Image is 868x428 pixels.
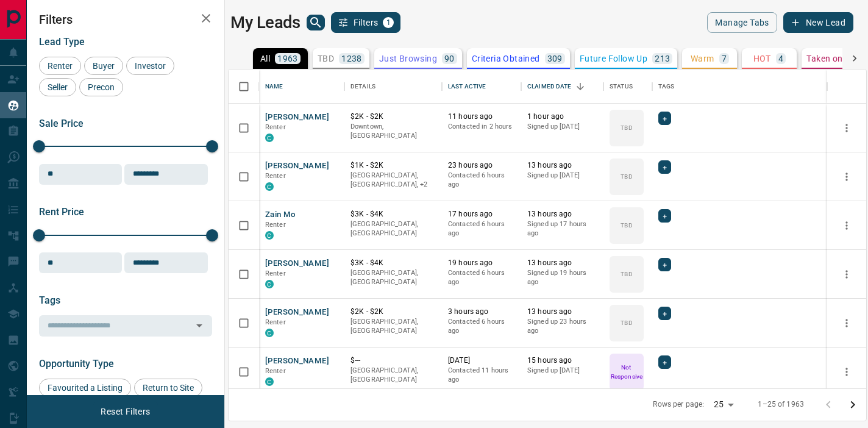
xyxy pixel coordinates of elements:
div: 25 [709,396,738,413]
p: North York, Toronto [350,171,436,190]
span: + [663,161,667,173]
button: Filters1 [331,12,401,33]
div: Tags [658,70,675,104]
p: 309 [547,54,563,63]
span: Renter [265,172,286,180]
button: Manage Tabs [707,12,777,33]
span: + [663,356,667,368]
p: Warm [691,54,714,63]
span: Precon [84,82,119,92]
div: Tags [652,70,827,104]
div: Claimed Date [527,70,572,104]
p: Signed up 23 hours ago [527,317,597,336]
p: TBD [621,172,632,181]
span: Renter [265,367,286,375]
div: condos.ca [265,329,274,337]
span: + [663,307,667,319]
p: [GEOGRAPHIC_DATA], [GEOGRAPHIC_DATA] [350,366,436,385]
p: Contacted 11 hours ago [448,366,515,385]
p: 1–25 of 1963 [758,399,804,410]
div: Claimed Date [521,70,603,104]
p: TBD [621,318,632,327]
div: Return to Site [134,379,202,397]
p: Just Browsing [379,54,437,63]
button: more [838,119,856,137]
p: Signed up [DATE] [527,171,597,180]
p: 13 hours ago [527,258,597,268]
p: Contacted 6 hours ago [448,317,515,336]
p: 4 [778,54,783,63]
p: Contacted 6 hours ago [448,268,515,287]
button: more [838,363,856,381]
div: Favourited a Listing [39,379,131,397]
p: [GEOGRAPHIC_DATA], [GEOGRAPHIC_DATA] [350,317,436,336]
p: TBD [621,269,632,279]
p: Contacted in 2 hours [448,122,515,132]
div: + [658,355,671,369]
span: + [663,259,667,271]
div: Buyer [84,57,123,75]
span: Buyer [88,61,119,71]
p: [DATE] [448,355,515,366]
p: All [260,54,270,63]
div: Precon [79,78,123,96]
p: $3K - $4K [350,258,436,268]
span: + [663,112,667,124]
p: Rows per page: [653,399,704,410]
div: Details [350,70,375,104]
p: Not Responsive [611,363,642,381]
div: Seller [39,78,76,96]
div: + [658,209,671,223]
span: Renter [265,221,286,229]
button: Zain Mo [265,209,296,221]
p: 11 hours ago [448,112,515,122]
div: Renter [39,57,81,75]
p: Signed up [DATE] [527,122,597,132]
button: [PERSON_NAME] [265,355,329,367]
button: Go to next page [841,393,865,417]
p: $1K - $2K [350,160,436,171]
button: more [838,168,856,186]
span: Lead Type [39,36,85,48]
p: 1 hour ago [527,112,597,122]
p: 23 hours ago [448,160,515,171]
div: + [658,258,671,271]
p: Contacted 6 hours ago [448,219,515,238]
div: Investor [126,57,174,75]
p: TBD [621,221,632,230]
span: 1 [384,18,393,27]
button: more [838,265,856,284]
p: TBD [318,54,334,63]
button: [PERSON_NAME] [265,112,329,123]
span: Tags [39,294,60,306]
span: Sale Price [39,118,84,129]
p: $3K - $4K [350,209,436,219]
div: Status [610,70,633,104]
span: Renter [43,61,77,71]
span: Renter [265,123,286,131]
p: $2K - $2K [350,307,436,317]
p: HOT [753,54,771,63]
p: Contacted 6 hours ago [448,171,515,190]
p: Criteria Obtained [472,54,540,63]
p: Signed up 19 hours ago [527,268,597,287]
p: $2K - $2K [350,112,436,122]
p: 7 [722,54,727,63]
span: + [663,210,667,222]
div: Details [344,70,442,104]
button: Sort [572,78,589,95]
span: Opportunity Type [39,358,114,369]
button: more [838,216,856,235]
p: Signed up 17 hours ago [527,219,597,238]
div: + [658,112,671,125]
div: condos.ca [265,377,274,386]
p: $--- [350,355,436,366]
span: Renter [265,269,286,277]
p: Signed up [DATE] [527,366,597,376]
div: Last Active [448,70,486,104]
button: Reset Filters [93,401,158,422]
div: Name [259,70,344,104]
p: 13 hours ago [527,160,597,171]
button: [PERSON_NAME] [265,307,329,318]
span: Rent Price [39,206,84,218]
